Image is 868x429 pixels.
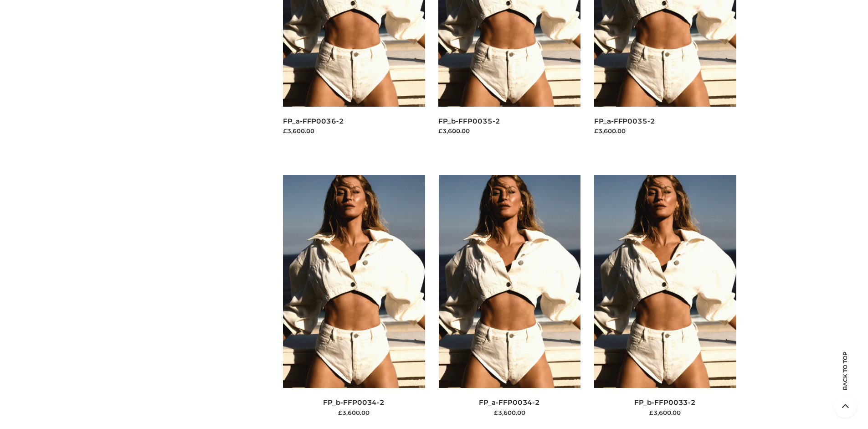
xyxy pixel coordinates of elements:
span: £ [494,409,498,416]
img: FP_b-FFP0033-2 [594,175,736,388]
a: FP_a-FFP0035-2 [594,117,655,125]
img: FP_b-FFP0034-2 [283,175,425,388]
a: FP_b-FFP0033-2 [634,398,696,407]
div: £3,600.00 [594,126,736,135]
a: FP_b-FFP0034-2 [323,398,385,407]
bdi: 3,600.00 [338,409,370,416]
img: FP_a-FFP0034-2 [439,175,581,388]
a: FP_a-FFP0036-2 [283,117,344,125]
div: £3,600.00 [283,126,425,135]
div: £3,600.00 [438,126,580,135]
bdi: 3,600.00 [494,409,525,416]
span: £ [649,409,653,416]
span: Back to top [834,367,857,390]
span: £ [338,409,342,416]
a: FP_b-FFP0035-2 [438,117,500,125]
bdi: 3,600.00 [649,409,681,416]
a: FP_a-FFP0034-2 [479,398,540,407]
